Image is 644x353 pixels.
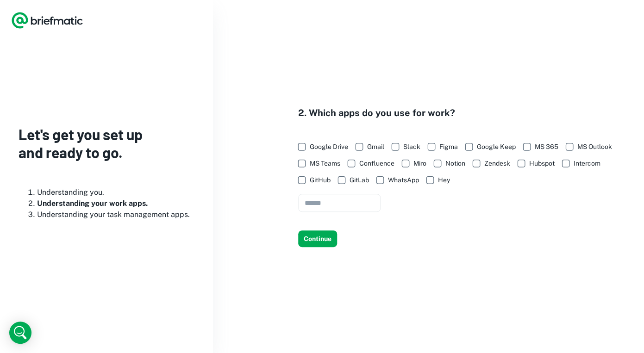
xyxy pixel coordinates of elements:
[11,11,83,30] a: Logo
[310,142,348,152] span: Google Drive
[388,175,419,185] span: WhatsApp
[37,187,194,198] li: Understanding you.
[413,158,426,168] span: Miro
[439,142,458,152] span: Figma
[445,158,465,168] span: Notion
[529,158,555,168] span: Hubspot
[403,142,420,152] span: Slack
[477,142,516,152] span: Google Keep
[367,142,384,152] span: Gmail
[535,142,558,152] span: MS 365
[574,158,600,168] span: Intercom
[9,322,31,344] div: Open Intercom Messenger
[310,175,331,185] span: GitHub
[310,158,340,168] span: MS Teams
[577,142,612,152] span: MS Outlook
[359,158,394,168] span: Confluence
[298,106,633,120] h4: 2. Which apps do you use for work?
[37,199,148,208] b: Understanding your work apps.
[484,158,510,168] span: Zendesk
[298,230,337,247] button: Continue
[350,175,369,185] span: GitLab
[438,175,450,185] span: Hey
[37,209,194,220] li: Understanding your task management apps.
[19,125,194,161] h3: Let's get you set up and ready to go.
